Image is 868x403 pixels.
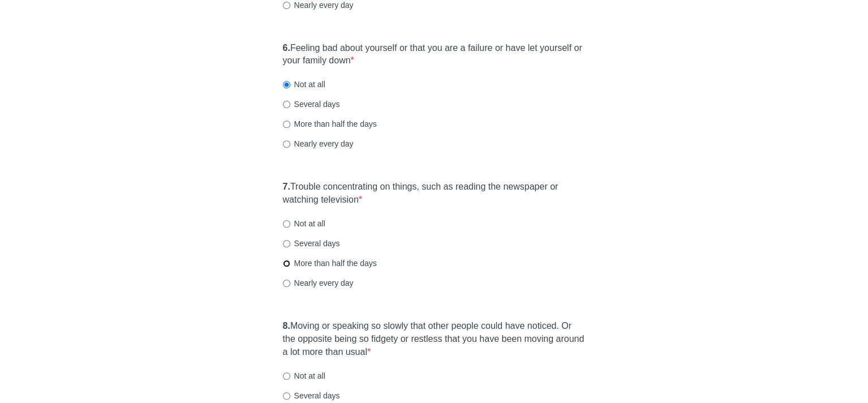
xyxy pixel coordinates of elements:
input: Not at all [283,81,290,88]
label: Moving or speaking so slowly that other people could have noticed. Or the opposite being so fidge... [283,320,586,359]
input: More than half the days [283,121,290,128]
label: Several days [283,98,340,110]
strong: 7. [283,182,290,191]
label: Several days [283,238,340,249]
input: Nearly every day [283,140,290,148]
input: Not at all [283,220,290,228]
label: Trouble concentrating on things, such as reading the newspaper or watching television [283,181,586,207]
input: Several days [283,101,290,108]
input: More than half the days [283,260,290,267]
strong: 8. [283,321,290,331]
label: More than half the days [283,118,377,130]
input: Not at all [283,372,290,380]
input: Several days [283,392,290,400]
input: Several days [283,240,290,247]
label: Nearly every day [283,138,354,149]
label: Feeling bad about yourself or that you are a failure or have let yourself or your family down [283,42,586,68]
label: Not at all [283,218,325,229]
label: More than half the days [283,258,377,269]
label: Nearly every day [283,277,354,289]
label: Several days [283,390,340,401]
label: Not at all [283,370,325,381]
label: Not at all [283,79,325,90]
input: Nearly every day [283,2,290,9]
strong: 6. [283,43,290,53]
input: Nearly every day [283,280,290,287]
